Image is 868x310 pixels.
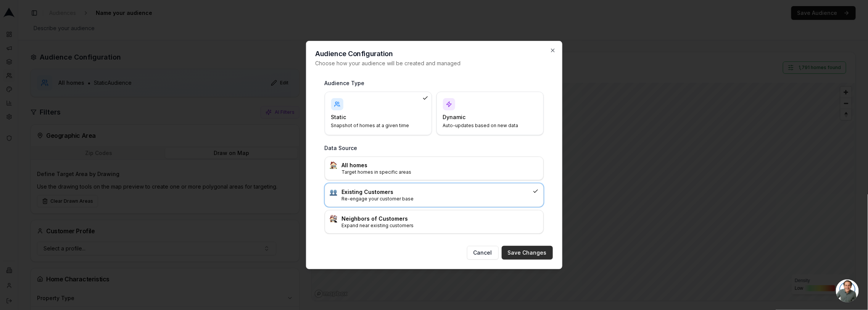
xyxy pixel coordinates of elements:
p: Re-engage your customer base [342,196,530,202]
div: StaticSnapshot of homes at a given time [325,92,432,135]
p: Target homes in specific areas [342,169,539,175]
div: :house:All homesTarget homes in specific areas [325,157,544,180]
h3: Data Source [325,144,544,152]
p: Auto-updates based on new data [443,123,528,129]
h3: Audience Type [325,79,544,87]
img: :house_buildings: [330,215,337,223]
button: Save Changes [502,246,553,260]
div: :house_buildings:Neighbors of CustomersExpand near existing customers [325,210,544,234]
h3: All homes [342,161,539,169]
h4: Static [331,113,416,121]
div: DynamicAuto-updates based on new data [436,92,544,135]
button: Cancel [467,246,499,260]
p: Expand near existing customers [342,223,539,229]
p: Choose how your audience will be created and managed [316,60,553,67]
h2: Audience Configuration [316,50,553,57]
div: :busts_in_silhouette:Existing CustomersRe-engage your customer base [325,183,544,207]
h3: Neighbors of Customers [342,215,539,223]
p: Snapshot of homes at a given time [331,123,416,129]
h4: Dynamic [443,113,528,121]
img: :busts_in_silhouette: [330,188,337,196]
h3: Existing Customers [342,188,530,196]
img: :house: [330,161,337,169]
